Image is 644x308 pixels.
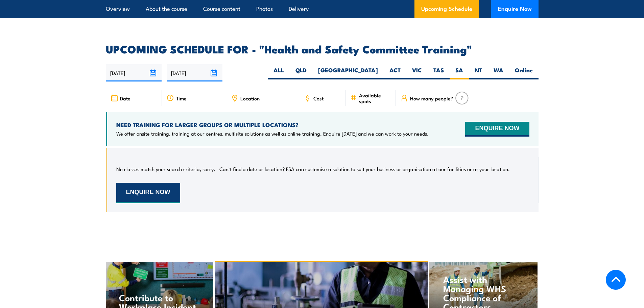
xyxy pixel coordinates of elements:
[219,166,510,172] p: Can’t find a date or location? FSA can customise a solution to suit your business or organisation...
[450,66,469,79] label: SA
[240,95,260,101] span: Location
[428,66,450,79] label: TAS
[106,44,539,53] h2: UPCOMING SCHEDULE FOR - "Health and Safety Committee Training"
[488,66,509,79] label: WA
[116,183,180,203] button: ENQUIRE NOW
[359,92,391,104] span: Available spots
[116,121,429,128] h4: NEED TRAINING FOR LARGER GROUPS OR MULTIPLE LOCATIONS?
[384,66,406,79] label: ACT
[116,166,215,172] p: No classes match your search criteria, sorry.
[116,130,429,137] p: We offer onsite training, training at our centres, multisite solutions as well as online training...
[167,64,222,81] input: To date
[465,122,529,137] button: ENQUIRE NOW
[509,66,539,79] label: Online
[406,66,428,79] label: VIC
[469,66,488,79] label: NT
[106,64,162,81] input: From date
[410,95,453,101] span: How many people?
[176,95,187,101] span: Time
[120,95,130,101] span: Date
[268,66,290,79] label: ALL
[313,95,324,101] span: Cost
[290,66,312,79] label: QLD
[312,66,384,79] label: [GEOGRAPHIC_DATA]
